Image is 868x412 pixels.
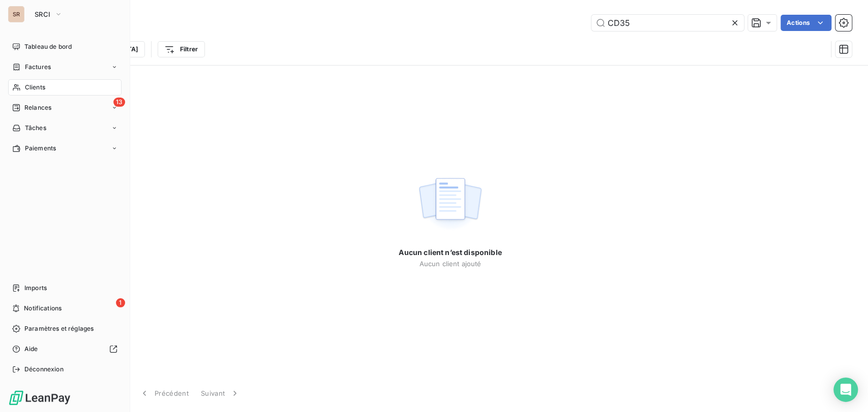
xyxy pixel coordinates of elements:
[420,260,482,268] span: Aucun client ajouté
[8,390,71,406] img: Logo LeanPay
[195,383,246,404] button: Suivant
[25,62,51,72] span: Factures
[24,344,38,354] span: Aide
[833,377,858,402] div: Open Intercom Messenger
[399,247,501,258] span: Aucun client n’est disponible
[24,304,62,313] span: Notifications
[24,103,51,112] span: Relances
[113,98,125,107] span: 13
[781,15,831,31] button: Actions
[158,41,204,57] button: Filtrer
[25,123,46,133] span: Tâches
[8,341,122,357] a: Aide
[24,283,47,293] span: Imports
[25,144,56,153] span: Paiements
[116,298,125,307] span: 1
[24,42,72,51] span: Tableau de bord
[25,83,45,92] span: Clients
[417,172,483,235] img: empty state
[35,10,50,18] span: SRCI
[24,324,94,333] span: Paramètres et réglages
[591,15,744,31] input: Rechercher
[133,383,195,404] button: Précédent
[24,365,64,374] span: Déconnexion
[8,6,24,22] div: SR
